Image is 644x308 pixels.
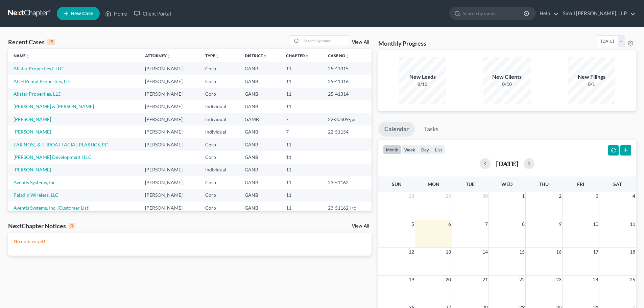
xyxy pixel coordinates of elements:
td: Corp [200,189,239,202]
td: 22-30509-jps [323,113,372,125]
td: Individual [200,125,239,138]
td: Corp [200,138,239,151]
a: ACH Rental Properties, LLC [14,78,72,84]
td: [PERSON_NAME] [140,113,200,125]
td: [PERSON_NAME] [140,125,200,138]
td: Individual [200,100,239,113]
a: Tasks [418,122,445,137]
div: New Clients [483,73,531,81]
a: Nameunfold_more [14,53,30,58]
td: [PERSON_NAME] [140,176,200,189]
td: 11 [281,202,323,214]
td: 23-51162 [323,176,372,189]
td: Corp [200,151,239,163]
td: [PERSON_NAME] [140,202,200,214]
td: 11 [281,189,323,202]
span: 6 [448,220,452,228]
a: Allstar Properties, LLC [14,91,61,97]
td: [PERSON_NAME] [140,189,200,202]
td: GANB [239,164,281,176]
td: 11 [281,100,323,113]
td: GANB [239,151,281,163]
a: [PERSON_NAME] [14,116,51,122]
div: 0/1 [568,81,615,88]
input: Search by name... [302,36,349,46]
a: Paladin Wireless, LLC [14,192,58,198]
span: 12 [408,248,415,256]
span: 16 [555,248,562,256]
div: 0/10 [483,81,531,88]
span: 7 [484,220,488,228]
span: 24 [592,276,599,284]
span: Mon [428,181,439,187]
span: 2 [558,192,562,200]
i: unfold_more [345,54,350,58]
button: week [401,145,418,154]
div: 0 [69,223,75,229]
a: View All [352,40,369,45]
td: 25-41316 [323,75,372,88]
a: EAR NOSE & THROAT FACIAL PLASTICS, PC [14,142,108,147]
td: 25-41315 [323,62,372,75]
a: [PERSON_NAME] [14,167,51,172]
td: 23-51162-lrc [323,202,372,214]
a: Chapterunfold_more [286,53,309,58]
a: Typeunfold_more [205,53,219,58]
span: 3 [595,192,599,200]
span: Sun [392,181,402,187]
td: GANB [239,75,281,88]
td: 11 [281,62,323,75]
span: 18 [629,248,636,256]
td: GANB [239,138,281,151]
td: GANB [239,176,281,189]
td: GAMB [239,113,281,125]
i: unfold_more [305,54,309,58]
span: 11 [629,220,636,228]
div: NextChapter Notices [8,222,75,230]
span: 5 [411,220,415,228]
span: 9 [558,220,562,228]
span: 19 [408,276,415,284]
td: GANB [239,88,281,100]
button: day [418,145,432,154]
a: [PERSON_NAME] [14,129,51,135]
td: [PERSON_NAME] [140,75,200,88]
a: Allstar Properties I, LLC [14,66,63,71]
a: [PERSON_NAME] Development I LLC [14,154,92,160]
td: Corp [200,176,239,189]
a: [PERSON_NAME] & [PERSON_NAME] [14,103,94,109]
span: Tue [466,181,475,187]
span: 14 [482,248,488,256]
td: 22-51154 [323,125,372,138]
td: Corp [200,75,239,88]
td: 7 [281,113,323,125]
a: Attorneyunfold_more [145,53,171,58]
span: 28 [408,192,415,200]
span: Wed [501,181,512,187]
span: Fri [577,181,584,187]
td: Corp [200,88,239,100]
button: month [383,145,401,154]
span: 30 [482,192,488,200]
span: 8 [521,220,525,228]
a: Aventis Systems, Inc. (Customer List) [14,205,90,211]
td: 7 [281,125,323,138]
button: list [432,145,445,154]
td: 11 [281,151,323,163]
span: 21 [482,276,488,284]
span: 1 [521,192,525,200]
td: [PERSON_NAME] [140,88,200,100]
td: [PERSON_NAME] [140,164,200,176]
span: 22 [519,276,525,284]
td: GANB [239,125,281,138]
span: Thu [539,181,549,187]
span: 17 [592,248,599,256]
i: unfold_more [26,54,30,58]
a: Aventis Systems, Inc. [14,180,56,185]
div: 15 [47,39,55,45]
td: [PERSON_NAME] [140,100,200,113]
span: 15 [519,248,525,256]
span: 20 [445,276,452,284]
i: unfold_more [167,54,171,58]
p: No notices yet! [14,238,366,245]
